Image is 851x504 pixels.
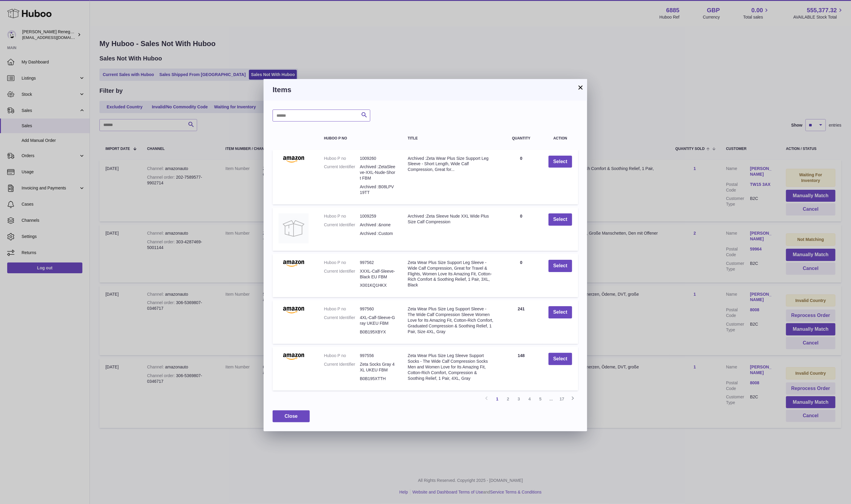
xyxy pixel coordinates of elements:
[548,260,572,272] button: Select
[273,410,310,423] button: Close
[23,35,54,39] div: Domain Overview
[10,10,14,14] img: logo_orange.svg
[16,35,21,40] img: tab_domain_overview_orange.svg
[279,156,309,163] img: Archived :Zeta Wear Plus Size Support Leg Sleeve - Short Length, Wide Calf Compression, Great for...
[360,184,396,195] dd: Archived :B08LPV19TT
[513,394,524,404] a: 3
[318,130,402,146] th: Huboo P no
[324,353,360,359] dt: Huboo P no
[360,283,396,288] dd: X001KQ1HKX
[360,260,396,265] dd: 997562
[360,268,396,280] dd: XXXL-Calf-Sleeve-Black EU FBM
[16,16,66,20] div: Domain: [DOMAIN_NAME]
[500,347,542,391] td: 148
[17,10,29,14] div: v 4.0.25
[500,300,542,344] td: 241
[324,362,360,373] dt: Current Identifier
[577,84,584,91] button: ×
[524,394,535,404] a: 4
[360,222,396,228] dd: Archived :&none
[360,213,396,219] dd: 1009259
[360,376,396,382] dd: B0B195XTTH
[60,35,64,40] img: tab_keywords_by_traffic_grey.svg
[408,260,494,288] div: Zeta Wear Plus Size Support Leg Sleeve - Wide Calf Compression, Great for Travel & Flights, Women...
[324,260,360,265] dt: Huboo P no
[548,353,572,365] button: Select
[360,164,396,181] dd: Archived :ZetaSleeve-XXL-Nude-Short FBM
[402,130,500,146] th: Title
[548,156,572,168] button: Select
[273,85,578,95] h3: Items
[535,394,546,404] a: 5
[279,306,309,313] img: Zeta Wear Plus Size Leg Support Sleeve - The Wide Calf Compression Sleeve Women Love for Its Amaz...
[285,414,298,419] span: Close
[546,394,557,404] span: ...
[324,222,360,228] dt: Current Identifier
[557,394,567,404] a: 17
[279,213,309,243] img: Archived :Zeta Sleeve Nude XXL Wide Plus Size Calf Compression
[360,315,396,326] dd: 4XL-Calf-Sleeve-Gray UKEU FBM
[408,353,494,381] div: Zeta Wear Plus Size Leg Sleeve Support Socks - The Wide Calf Compression Socks Men and Women Love...
[66,35,101,39] div: Keywords by Traffic
[492,394,503,404] a: 1
[542,130,578,146] th: Action
[500,130,542,146] th: Quantity
[503,394,513,404] a: 2
[500,254,542,297] td: 0
[360,306,396,312] dd: 997560
[408,306,494,334] div: Zeta Wear Plus Size Leg Support Sleeve - The Wide Calf Compression Sleeve Women Love for Its Amaz...
[548,213,572,226] button: Select
[279,353,309,360] img: Zeta Wear Plus Size Leg Sleeve Support Socks - The Wide Calf Compression Socks Men and Women Love...
[408,213,494,225] div: Archived :Zeta Sleeve Nude XXL Wide Plus Size Calf Compression
[408,156,494,173] div: Archived :Zeta Wear Plus Size Support Leg Sleeve - Short Length, Wide Calf Compression, Great for...
[279,260,309,267] img: Zeta Wear Plus Size Support Leg Sleeve - Wide Calf Compression, Great for Travel & Flights, Women...
[360,353,396,359] dd: 997556
[324,306,360,312] dt: Huboo P no
[324,213,360,219] dt: Huboo P no
[10,16,14,20] img: website_grey.svg
[500,150,542,204] td: 0
[324,156,360,161] dt: Huboo P no
[500,207,542,251] td: 0
[360,156,396,161] dd: 1009260
[324,268,360,280] dt: Current Identifier
[360,362,396,373] dd: Zeta Socks Gray 4XL UKEU FBM
[360,329,396,335] dd: B0B195XBYX
[360,231,396,236] dd: Archived :Custom
[548,306,572,318] button: Select
[324,315,360,326] dt: Current Identifier
[324,164,360,181] dt: Current Identifier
